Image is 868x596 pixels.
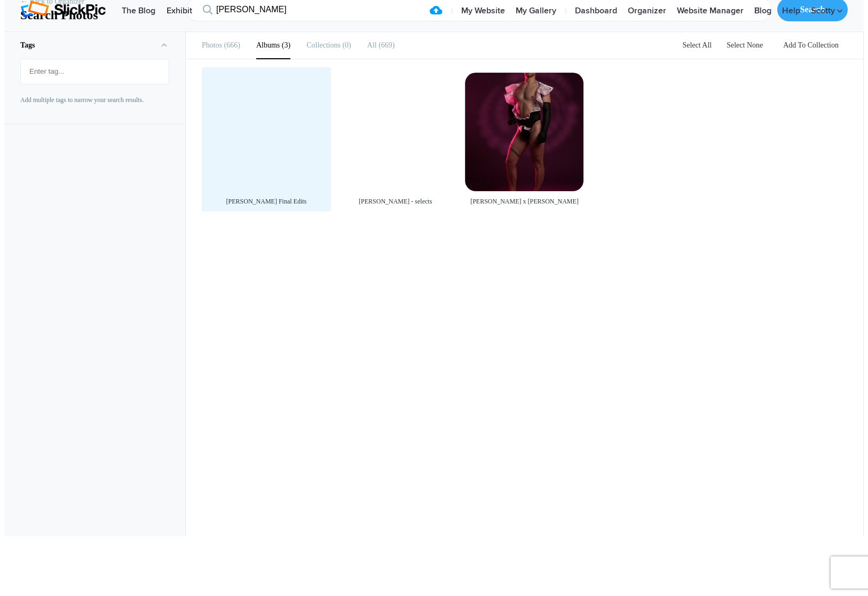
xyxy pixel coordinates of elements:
[26,62,163,81] input: Enter tag...
[20,95,169,105] p: Add multiple tags to narrow your search results.
[377,41,395,49] span: 669
[20,41,35,49] b: Tags
[202,41,222,49] b: Photos
[207,197,326,206] div: [PERSON_NAME] Final Edits
[222,41,240,49] span: 666
[306,41,341,49] b: Collections
[256,41,280,49] b: Albums
[676,41,718,49] a: Select All
[341,41,351,49] span: 0
[21,59,169,84] mat-chip-list: Fruit selection
[336,197,455,206] div: [PERSON_NAME] - selects
[280,41,290,49] span: 3
[720,41,769,49] a: Select None
[465,197,584,206] div: [PERSON_NAME] x [PERSON_NAME]
[775,41,847,49] a: Add To Collection
[367,41,377,49] b: All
